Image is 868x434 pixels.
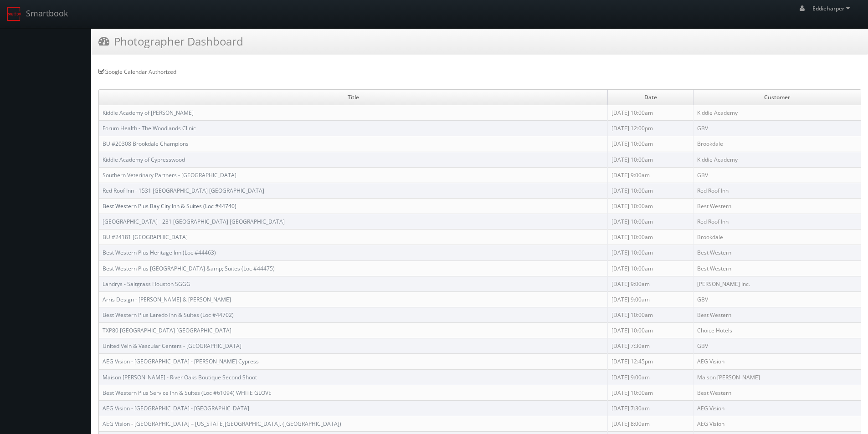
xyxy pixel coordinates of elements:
td: [DATE] 10:00am [608,260,693,276]
a: BU #20308 Brookdale Champions [103,140,189,148]
td: [DATE] 9:00am [608,167,693,183]
h3: Photographer Dashboard [98,33,243,49]
td: [DATE] 10:00am [608,230,693,245]
td: Red Roof Inn [693,183,861,198]
td: Red Roof Inn [693,214,861,230]
td: Best Western [693,260,861,276]
td: Best Western [693,245,861,260]
a: Kiddie Academy of [PERSON_NAME] [103,109,194,117]
td: Customer [693,90,861,105]
td: [DATE] 10:00am [608,307,693,322]
td: Best Western [693,307,861,322]
a: Red Roof Inn - 1531 [GEOGRAPHIC_DATA] [GEOGRAPHIC_DATA] [103,187,264,194]
td: [DATE] 9:00am [608,291,693,307]
td: AEG Vision [693,354,861,369]
td: [DATE] 10:00am [608,152,693,167]
a: United Vein & Vascular Centers - [GEOGRAPHIC_DATA] [103,342,241,350]
td: [DATE] 10:00am [608,183,693,198]
a: TXP80 [GEOGRAPHIC_DATA] [GEOGRAPHIC_DATA] [103,327,231,334]
a: Forum Health - The Woodlands Clinic [103,124,196,132]
a: Southern Veterinary Partners - [GEOGRAPHIC_DATA] [103,171,236,179]
td: [DATE] 9:00am [608,276,693,291]
a: BU #24181 [GEOGRAPHIC_DATA] [103,233,188,241]
span: Eddieharper [812,5,853,12]
a: AEG Vision - [GEOGRAPHIC_DATA] - [GEOGRAPHIC_DATA] [103,404,249,412]
td: [DATE] 12:45pm [608,354,693,369]
td: [DATE] 12:00pm [608,121,693,136]
a: [GEOGRAPHIC_DATA] - 231 [GEOGRAPHIC_DATA] [GEOGRAPHIC_DATA] [103,218,285,225]
a: Maison [PERSON_NAME] - River Oaks Boutique Second Shoot [103,373,257,381]
a: AEG Vision - [GEOGRAPHIC_DATA] - [PERSON_NAME] Cypress [103,357,259,365]
td: [DATE] 10:00am [608,323,693,338]
td: Title [99,90,608,105]
td: AEG Vision [693,400,861,416]
div: Google Calendar Authorized [98,68,861,76]
td: GBV [693,121,861,136]
td: Kiddie Academy [693,152,861,167]
td: GBV [693,291,861,307]
td: AEG Vision [693,416,861,431]
td: [DATE] 7:30am [608,338,693,354]
a: Best Western Plus Laredo Inn & Suites (Loc #44702) [103,311,234,319]
td: [DATE] 10:00am [608,214,693,230]
td: [DATE] 10:00am [608,385,693,400]
a: Best Western Plus Heritage Inn (Loc #44463) [103,249,216,256]
td: GBV [693,167,861,183]
a: Best Western Plus [GEOGRAPHIC_DATA] &amp; Suites (Loc #44475) [103,265,275,272]
td: [DATE] 10:00am [608,136,693,152]
td: [DATE] 7:30am [608,400,693,416]
a: Landrys - Saltgrass Houston SGGG [103,280,190,288]
td: [DATE] 9:00am [608,369,693,385]
td: GBV [693,338,861,354]
a: Best Western Plus Bay City Inn & Suites (Loc #44740) [103,202,236,210]
td: Choice Hotels [693,323,861,338]
a: Arris Design - [PERSON_NAME] & [PERSON_NAME] [103,296,231,303]
td: [DATE] 8:00am [608,416,693,431]
td: [PERSON_NAME] Inc. [693,276,861,291]
td: Brookdale [693,136,861,152]
td: Date [608,90,693,105]
td: [DATE] 10:00am [608,105,693,121]
td: Brookdale [693,230,861,245]
td: Best Western [693,385,861,400]
td: [DATE] 10:00am [608,245,693,260]
td: [DATE] 10:00am [608,198,693,214]
td: Maison [PERSON_NAME] [693,369,861,385]
a: AEG Vision - [GEOGRAPHIC_DATA] – [US_STATE][GEOGRAPHIC_DATA]. ([GEOGRAPHIC_DATA]) [103,420,341,428]
td: Best Western [693,198,861,214]
img: smartbook-logo.png [7,7,21,21]
a: Best Western Plus Service Inn & Suites (Loc #61094) WHITE GLOVE [103,389,272,397]
a: Kiddie Academy of Cypresswood [103,156,185,163]
td: Kiddie Academy [693,105,861,121]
